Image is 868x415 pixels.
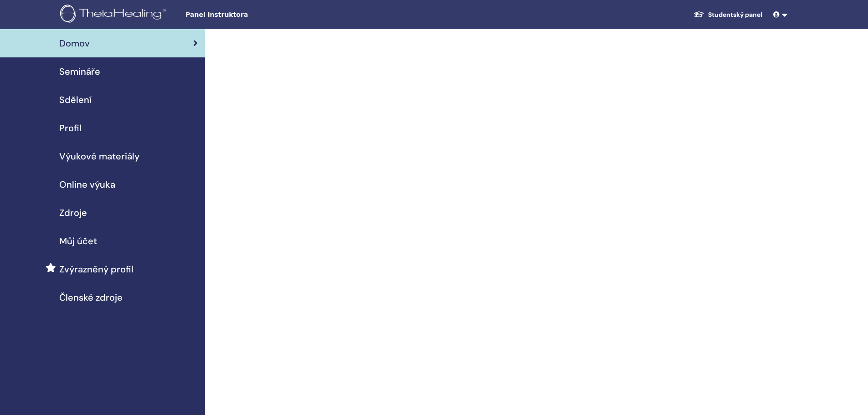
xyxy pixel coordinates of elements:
[59,121,82,135] span: Profil
[59,234,97,248] span: Můj účet
[59,262,134,276] span: Zvýrazněný profil
[60,5,169,25] img: logo.png
[59,206,87,220] span: Zdroje
[185,10,322,20] span: Panel instruktora
[693,10,704,18] img: graduation-cap-white.svg
[59,291,123,304] span: Členské zdroje
[686,6,770,23] a: Studentský panel
[59,36,90,50] span: Domov
[59,93,92,107] span: Sdělení
[59,65,100,78] span: Semináře
[59,178,115,191] span: Online výuka
[59,149,139,163] span: Výukové materiály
